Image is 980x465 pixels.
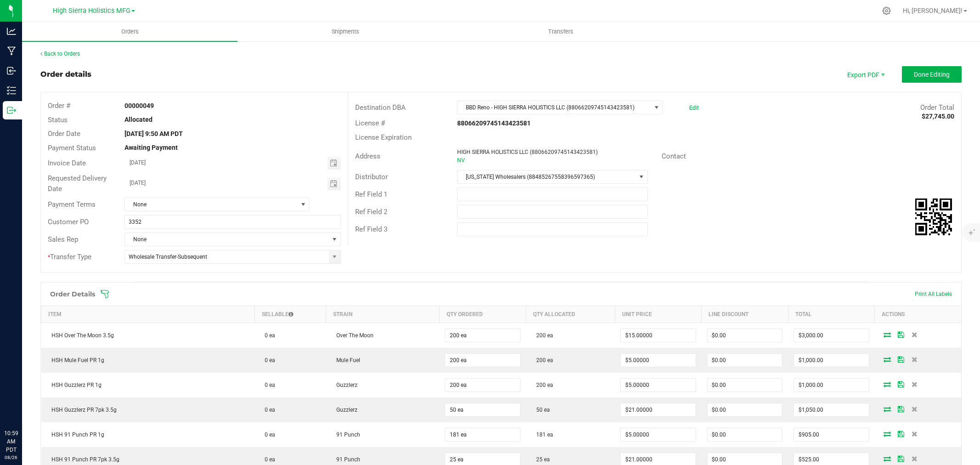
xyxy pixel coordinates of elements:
input: 0 [445,329,520,342]
span: 0 ea [260,431,275,438]
span: Delete Order Detail [908,381,922,387]
span: Mule Fuel [332,357,360,363]
span: Requested Delivery Date [48,174,107,193]
span: 200 ea [532,357,553,363]
span: Save Order Detail [894,406,908,412]
span: License Expiration [355,133,412,142]
input: 0 [708,329,782,342]
span: 0 ea [260,456,275,463]
input: 0 [708,403,782,416]
th: Sellable [255,306,326,323]
span: BBD Reno - HIGH SIERRA HOLISTICS LLC (88066209745143423581) [458,101,651,114]
a: Orders [22,22,238,41]
strong: Allocated [125,116,153,123]
strong: Awaiting Payment [125,144,178,151]
span: Ref Field 2 [355,208,387,216]
span: Save Order Detail [894,381,908,387]
p: 10:59 AM PDT [4,429,18,454]
span: Address [355,152,380,160]
strong: 00000049 [125,102,154,109]
span: Distributor [355,173,388,181]
input: 0 [708,354,782,367]
span: Delete Order Detail [908,431,922,437]
span: HSH 91 Punch PR 1g [47,431,104,438]
span: Hi, [PERSON_NAME]! [903,7,963,14]
input: 0 [794,428,868,441]
input: 0 [621,329,695,342]
th: Actions [875,306,962,323]
span: 0 ea [260,357,275,363]
span: Toggle calendar [328,157,341,170]
input: 0 [794,329,868,342]
span: Sales Rep [48,235,78,244]
iframe: Resource center [9,391,37,419]
span: HSH 91 Punch PR 7pk 3.5g [47,456,119,463]
input: 0 [794,354,868,367]
span: Orders [109,28,151,36]
span: HSH Guzzlerz PR 1g [47,382,102,388]
span: None [125,233,329,246]
span: NV [457,157,465,164]
input: 0 [708,379,782,391]
div: Order details [40,69,91,80]
span: Delete Order Detail [908,456,922,461]
span: Toggle calendar [328,177,341,190]
a: Shipments [238,22,453,41]
span: 200 ea [532,332,553,339]
th: Qty Ordered [439,306,526,323]
span: Save Order Detail [894,332,908,337]
span: HIGH SIERRA HOLISTICS LLC (88066209745143423581) [457,149,598,155]
span: Payment Status [48,144,96,152]
strong: [DATE] 9:50 AM PDT [125,130,183,137]
span: HSH Guzzlerz PR 7pk 3.5g [47,407,117,413]
span: Save Order Detail [894,456,908,461]
span: Transfers [536,28,586,36]
span: Invoice Date [48,159,86,167]
input: 0 [445,354,520,367]
th: Item [41,306,255,323]
span: Status [48,116,68,124]
p: 08/26 [4,454,18,461]
input: 0 [621,354,695,367]
inline-svg: Outbound [7,106,16,115]
span: 200 ea [532,382,553,388]
span: Guzzlerz [332,382,357,388]
span: 0 ea [260,407,275,413]
span: 0 ea [260,332,275,339]
span: Customer PO [48,218,89,226]
input: 0 [445,428,520,441]
span: Ref Field 3 [355,225,387,233]
strong: $27,745.00 [922,113,954,120]
span: High Sierra Holistics MFG [53,7,130,15]
span: Shipments [319,28,372,36]
span: Save Order Detail [894,431,908,437]
qrcode: 00000049 [915,198,952,235]
h1: Order Details [50,290,95,298]
inline-svg: Analytics [7,27,16,36]
span: Order Date [48,130,80,138]
span: Ref Field 1 [355,190,387,198]
th: Strain [326,306,440,323]
input: 0 [621,403,695,416]
div: Manage settings [881,6,892,15]
span: Delete Order Detail [908,357,922,362]
span: 25 ea [532,456,550,463]
button: Done Editing [902,66,962,83]
span: Payment Terms [48,200,96,209]
span: 91 Punch [332,431,360,438]
input: 0 [708,428,782,441]
span: 181 ea [532,431,553,438]
inline-svg: Manufacturing [7,46,16,56]
span: Order # [48,102,70,110]
span: 50 ea [532,407,550,413]
img: Scan me! [915,198,952,235]
span: Delete Order Detail [908,332,922,337]
span: Delete Order Detail [908,406,922,412]
span: HSH Mule Fuel PR 1g [47,357,104,363]
span: Contact [662,152,686,160]
a: Back to Orders [40,51,80,57]
input: 0 [621,379,695,391]
li: Export PDF [838,66,893,83]
inline-svg: Inbound [7,66,16,75]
